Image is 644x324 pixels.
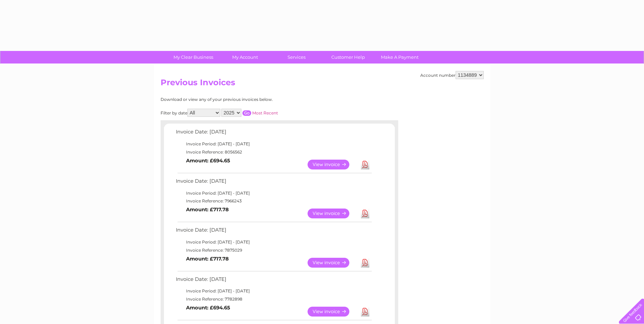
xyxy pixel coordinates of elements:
[217,51,273,64] a: My Account
[361,209,369,218] a: Download
[161,78,484,91] h2: Previous Invoices
[420,71,484,79] div: Account number
[174,177,373,189] td: Invoice Date: [DATE]
[308,307,357,317] a: View
[161,97,339,102] div: Download or view any of your previous invoices below.
[308,209,357,218] a: View
[186,206,229,213] b: Amount: £717.78
[165,51,221,64] a: My Clear Business
[174,140,373,148] td: Invoice Period: [DATE] - [DATE]
[186,158,230,164] b: Amount: £694.65
[308,258,357,268] a: View
[174,246,373,254] td: Invoice Reference: 7875029
[186,256,229,262] b: Amount: £717.78
[174,238,373,246] td: Invoice Period: [DATE] - [DATE]
[174,295,373,303] td: Invoice Reference: 7782898
[174,197,373,205] td: Invoice Reference: 7966243
[269,51,325,64] a: Services
[372,51,428,64] a: Make A Payment
[361,258,369,268] a: Download
[361,307,369,317] a: Download
[186,305,230,311] b: Amount: £694.65
[174,127,373,140] td: Invoice Date: [DATE]
[320,51,376,64] a: Customer Help
[174,287,373,295] td: Invoice Period: [DATE] - [DATE]
[161,109,339,117] div: Filter by date
[174,148,373,156] td: Invoice Reference: 8056562
[252,110,278,115] a: Most Recent
[361,160,369,169] a: Download
[174,189,373,197] td: Invoice Period: [DATE] - [DATE]
[174,226,373,238] td: Invoice Date: [DATE]
[174,275,373,287] td: Invoice Date: [DATE]
[308,160,357,169] a: View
